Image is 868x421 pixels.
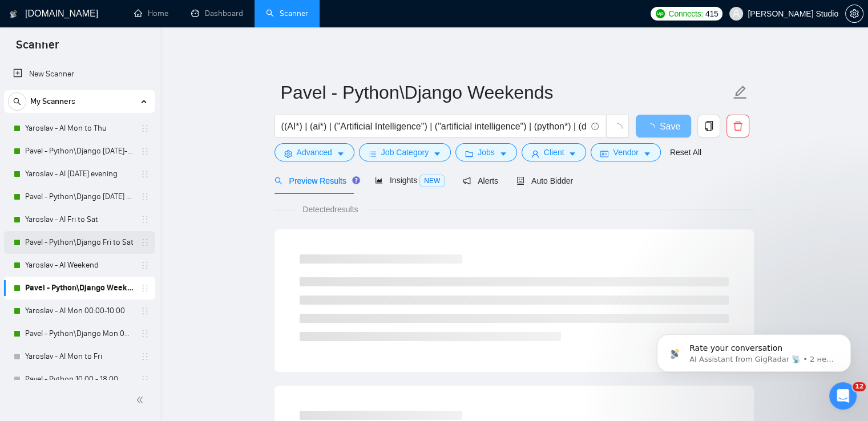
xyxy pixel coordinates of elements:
span: setting [846,9,863,18]
span: search [9,98,26,106]
span: edit [733,85,748,100]
span: holder [140,352,150,361]
span: area-chart [375,176,383,184]
span: holder [140,261,150,270]
span: caret-down [643,149,651,158]
input: Search Freelance Jobs... [281,119,586,133]
span: caret-down [433,149,441,158]
button: settingAdvancedcaret-down [274,143,354,161]
span: Jobs [478,146,495,159]
span: loading [612,123,623,133]
button: search [8,92,26,111]
a: Pavel - Python 10 00 - 18 00 [25,368,134,391]
button: delete [726,115,749,137]
span: info-circle [591,123,599,130]
span: user [531,149,539,158]
span: Alerts [463,176,498,185]
a: Pavel - Python\Django [DATE]-[DATE] 18:00 - 10:00 [25,140,134,163]
button: Save [636,115,691,137]
li: New Scanner [4,63,155,86]
span: NEW [419,175,445,187]
span: holder [140,147,150,156]
span: loading [646,123,660,132]
a: New Scanner [13,63,146,86]
input: Scanner name... [281,78,730,107]
a: Pavel - Python\Django Weekends [25,277,134,299]
button: barsJob Categorycaret-down [359,143,451,161]
button: folderJobscaret-down [455,143,517,161]
a: Yaroslav - AI Mon 00:00-10:00 [25,299,134,322]
span: double-left [136,394,147,406]
span: setting [284,149,292,158]
span: search [274,177,282,185]
span: caret-down [337,149,345,158]
a: homeHome [134,9,168,18]
span: Connects: [668,7,703,20]
span: holder [140,215,150,224]
span: Job Category [381,146,429,159]
a: Pavel - Python\Django Mon 00:00 - 10:00 [25,322,134,345]
span: holder [140,375,150,384]
span: user [732,10,740,18]
a: Yaroslav - AI Mon to Thu [25,117,134,140]
span: Detected results [294,203,366,216]
button: setting [845,5,863,23]
a: dashboardDashboard [191,9,243,18]
button: userClientcaret-down [522,143,587,161]
span: holder [140,329,150,338]
span: holder [140,238,150,247]
span: copy [698,121,720,131]
span: notification [463,177,471,185]
img: logo [10,5,18,23]
span: caret-down [568,149,576,158]
a: searchScanner [266,9,308,18]
span: bars [369,149,377,158]
a: Pavel - Python\Django Fri to Sat [25,231,134,254]
span: My Scanners [30,90,75,113]
span: holder [140,306,150,315]
a: Yaroslav - AI Mon to Fri [25,345,134,368]
span: Preview Results [274,176,357,185]
span: Auto Bidder [516,176,573,185]
a: Yaroslav - AI Weekend [25,254,134,277]
button: idcardVendorcaret-down [591,143,660,161]
a: Yaroslav - AI [DATE] evening [25,163,134,185]
span: delete [727,121,749,131]
span: Client [544,146,564,159]
span: caret-down [499,149,507,158]
a: setting [845,9,863,18]
span: 415 [705,7,718,20]
span: holder [140,169,150,179]
span: Advanced [297,146,332,159]
a: Yaroslav - AI Fri to Sat [25,208,134,231]
div: Tooltip anchor [351,175,361,185]
span: holder [140,124,150,133]
img: upwork-logo.png [656,9,665,18]
span: Save [660,119,680,133]
a: Pavel - Python\Django [DATE] evening to 00 00 [25,185,134,208]
span: holder [140,284,150,293]
a: Reset All [670,146,701,159]
span: Scanner [7,37,68,60]
span: 12 [853,382,866,391]
span: Vendor [613,146,638,159]
span: robot [516,177,524,185]
span: idcard [600,149,608,158]
iframe: Intercom live chat [829,382,857,410]
button: copy [697,115,720,137]
span: Insights [375,176,445,185]
span: folder [465,149,473,158]
span: holder [140,192,150,201]
iframe: Intercom notifications сообщение [640,310,868,390]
